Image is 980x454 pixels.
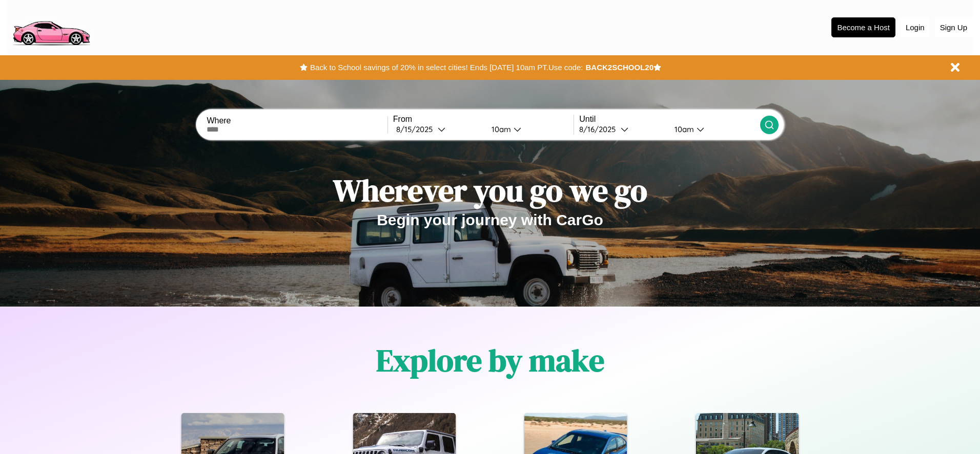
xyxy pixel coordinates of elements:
div: 8 / 16 / 2025 [579,124,621,134]
button: 10am [666,124,760,135]
button: Back to School savings of 20% in select cities! Ends [DATE] 10am PT.Use code: [308,60,585,75]
button: Login [901,18,930,37]
button: Sign Up [935,18,972,37]
div: 8 / 15 / 2025 [396,124,438,134]
img: logo [8,5,94,48]
b: BACK2SCHOOL20 [585,63,654,72]
div: 10am [669,124,697,134]
button: 8/15/2025 [393,124,483,135]
button: Become a Host [831,17,895,37]
label: Where [207,116,387,125]
label: From [393,115,574,124]
button: 10am [483,124,574,135]
h1: Explore by make [376,339,604,381]
div: 10am [486,124,514,134]
label: Until [579,115,760,124]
